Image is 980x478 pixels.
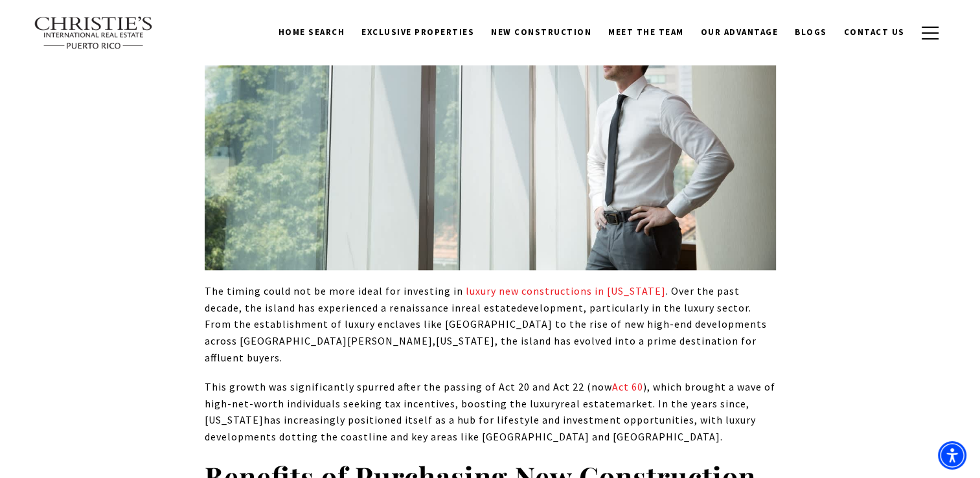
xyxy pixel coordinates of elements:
a: Blogs [786,20,836,45]
span: has increasingly positioned itself as a hub for lifestyle and investment opportunities, with luxu... [205,413,756,443]
span: Our Advantage [701,27,779,38]
span: Exclusive Properties [361,27,474,38]
div: Accessibility Menu [938,441,966,470]
span: real estate [560,397,616,410]
span: real estate [461,301,517,314]
span: [US_STATE] [436,334,495,347]
a: Home Search [270,20,354,45]
button: button [913,14,947,52]
span: . Over the past decade, the island has experienced a renaissance in [205,284,740,314]
a: Our Advantage [692,20,787,45]
a: Exclusive Properties [353,20,483,45]
span: Blogs [795,27,827,38]
a: New Construction [483,20,600,45]
a: luxury new constructions in Puerto Rico - open in a new tab [463,284,666,297]
span: This growth was significantly spurred after the passing of Act 20 and Act 22 (now ), which brough... [205,380,775,410]
span: market. In the years since, [616,397,749,410]
span: New Construction [491,27,591,38]
a: Act 60 - open in a new tab [612,380,643,393]
span: Contact Us [844,27,905,38]
img: Christie's International Real Estate text transparent background [34,16,154,50]
span: development, particularly in the luxury sector. From the establishment of luxury enclaves like [G... [205,301,767,347]
span: , the island has evolved into a prime destination for affluent buyers. [205,334,757,364]
span: [US_STATE] [205,413,264,426]
a: Meet the Team [600,20,692,45]
span: luxury new constructions in [US_STATE] [466,284,666,297]
span: The timing could not be more ideal for investing in [205,284,463,297]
